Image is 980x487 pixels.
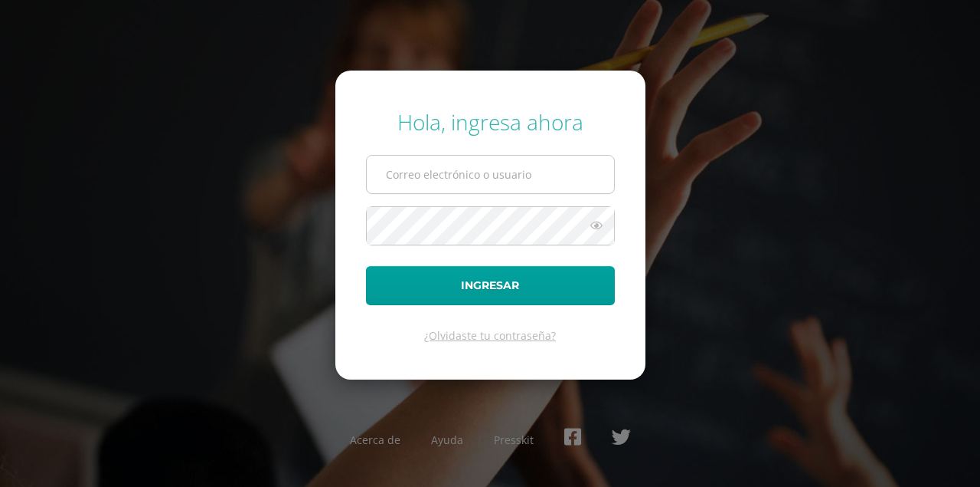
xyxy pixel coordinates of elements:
[366,266,615,305] button: Ingresar
[367,156,614,193] input: Correo electrónico o usuario
[366,107,615,137] div: Hola, ingresa ahora
[424,328,556,343] a: ¿Olvidaste tu contraseña?
[431,433,463,447] a: Ayuda
[494,433,534,447] a: Presskit
[350,433,400,447] a: Acerca de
